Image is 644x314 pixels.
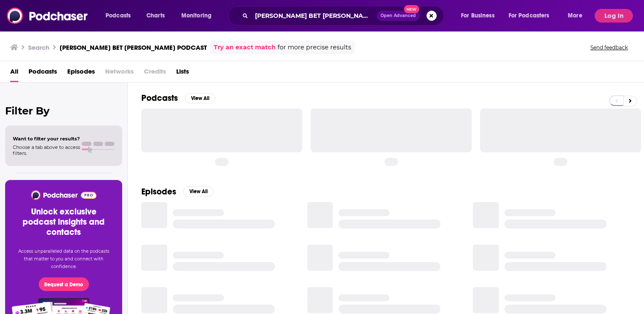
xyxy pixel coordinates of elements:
[141,93,178,103] h2: Podcasts
[29,65,57,82] a: Podcasts
[141,186,214,197] a: EpisodesView All
[141,186,176,197] h2: Episodes
[106,10,131,22] span: Podcasts
[509,10,550,22] span: For Podcasters
[5,105,122,117] h2: Filter By
[588,44,630,51] button: Send feedback
[377,11,420,21] button: Open AdvancedNew
[185,93,215,103] button: View All
[455,9,505,23] button: open menu
[141,9,170,23] a: Charts
[39,277,89,291] button: Request a Demo
[181,10,212,22] span: Monitoring
[13,144,80,156] span: Choose a tab above to access filters.
[144,65,166,82] span: Credits
[105,65,134,82] span: Networks
[15,248,112,271] p: Access unparalleled data on the podcasts that matter to you and connect with confidence.
[141,93,215,103] a: PodcastsView All
[67,65,95,82] a: Episodes
[176,65,189,82] a: Lists
[562,9,593,23] button: open menu
[214,43,276,52] a: Try an exact match
[175,9,223,23] button: open menu
[183,186,214,197] button: View All
[404,5,419,13] span: New
[7,8,89,24] img: Podchaser - Follow, Share and Rate Podcasts
[146,10,165,22] span: Charts
[381,14,416,18] span: Open Advanced
[252,9,377,23] input: Search podcasts, credits, & more...
[60,43,207,51] h3: [PERSON_NAME] BET [PERSON_NAME] PODCAST
[10,65,18,82] a: All
[503,9,562,23] button: open menu
[278,43,351,52] span: for more precise results
[13,136,80,142] span: Want to filter your results?
[236,6,452,26] div: Search podcasts, credits, & more...
[100,9,142,23] button: open menu
[568,10,582,22] span: More
[461,10,495,22] span: For Business
[595,9,633,23] button: Log In
[15,207,112,237] h3: Unlock exclusive podcast insights and contacts
[30,190,97,200] img: Podchaser - Follow, Share and Rate Podcasts
[28,43,49,51] h3: Search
